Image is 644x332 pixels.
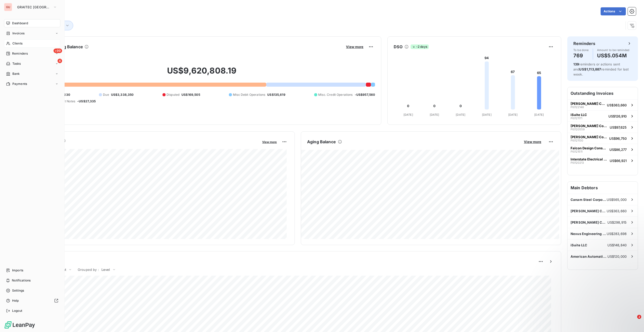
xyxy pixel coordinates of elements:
[534,113,544,116] tspan: [DATE]
[355,92,375,97] span: -US$957,560
[4,297,60,305] a: Help
[53,49,62,53] span: +99
[167,92,179,97] span: Disputed
[411,44,429,49] span: -2 days
[571,150,582,153] span: PI0121511
[579,67,601,71] span: US$1,113,887
[181,92,200,97] span: US$169,505
[17,5,51,9] span: GRAITEC [GEOGRAPHIC_DATA]
[12,298,19,303] span: Help
[29,66,375,81] h2: US$9,620,808.19
[12,82,27,86] span: Payments
[597,49,630,52] span: Amount to be reminded
[568,122,638,133] button: [PERSON_NAME] ConstructionPI0120559US$97,625
[571,128,585,131] span: PI0120559
[12,31,24,36] span: Invoices
[607,209,627,213] span: US$363,660
[404,113,413,116] tspan: [DATE]
[571,146,607,150] span: Falcon Design Consultants
[637,315,641,319] span: 2
[12,309,22,313] span: Logout
[233,92,265,97] span: Misc Debit Operations
[571,124,608,128] span: [PERSON_NAME] Construction
[12,288,24,293] span: Settings
[568,99,638,110] button: [PERSON_NAME] CompanyPI0122148US$363,660
[394,44,402,50] h6: DSO
[430,113,439,116] tspan: [DATE]
[571,117,582,120] span: PI0121171
[568,110,638,122] button: iSuite LLCPI0121171US$126,910
[571,209,607,213] span: [PERSON_NAME] Company
[573,49,589,52] span: To be done
[78,268,99,272] span: Grouped by :
[12,61,21,66] span: Tasks
[573,40,595,46] h6: Reminders
[609,136,627,140] span: US$96,750
[607,243,627,247] span: US$148,840
[58,59,62,63] span: 4
[568,155,638,166] button: Interstate Electrical ServicesPI0120213US$66,921
[261,139,278,144] button: View more
[12,278,31,283] span: Notifications
[346,45,363,49] span: View more
[77,99,96,104] span: -US$27,335
[568,133,638,144] button: [PERSON_NAME] ConstructionPI0121130US$96,750
[508,113,518,116] tspan: [DATE]
[573,52,589,60] h4: 769
[607,103,627,107] span: US$363,660
[571,232,607,236] span: Nexus Engineering Group LLC
[111,92,134,97] span: US$3,338,350
[29,144,259,149] span: Monthly Revenue
[571,135,607,139] span: [PERSON_NAME] Construction
[610,125,627,129] span: US$97,625
[571,106,584,109] span: PI0122148
[607,220,627,224] span: US$298,915
[4,3,12,11] div: GU
[12,72,20,76] span: Bank
[4,321,35,329] img: Logo LeanPay
[12,51,28,56] span: Reminders
[543,283,644,318] iframe: Intercom notifications message
[607,198,627,202] span: US$565,000
[571,161,584,164] span: PI0120213
[609,148,627,152] span: US$86,277
[568,144,638,155] button: Falcon Design ConsultantsPI0121511US$86,277
[607,232,627,236] span: US$283,698
[571,198,607,202] span: Canam Steel Corporation ([GEOGRAPHIC_DATA])
[344,44,365,49] button: View more
[571,102,605,106] span: [PERSON_NAME] Company
[610,159,627,163] span: US$66,921
[571,243,587,247] span: iSuite LLC
[568,182,638,194] h6: Main Debtors
[627,315,639,327] iframe: Intercom live chat
[571,254,607,258] span: American Automatic Sprinkler - collection agency
[101,268,110,272] span: Level
[456,113,466,116] tspan: [DATE]
[524,140,541,144] span: View more
[12,268,23,273] span: Imports
[597,52,630,60] h4: US$5.054M
[601,7,626,15] button: Actions
[307,139,336,145] h6: Aging Balance
[571,139,583,142] span: PI0121130
[571,113,587,117] span: iSuite LLC
[568,87,638,99] h6: Outstanding Invoices
[262,140,277,144] span: View more
[318,92,353,97] span: Misc. Credit Operations
[482,113,492,116] tspan: [DATE]
[12,21,28,26] span: Dashboard
[103,92,109,97] span: Due
[571,157,608,161] span: Interstate Electrical Services
[573,62,629,76] span: reminders or actions sent and reminded for last week.
[12,41,22,46] span: Clients
[608,114,627,118] span: US$126,910
[573,62,579,66] span: 139
[607,254,627,258] span: US$120,000
[522,139,543,144] button: View more
[267,92,285,97] span: US$135,619
[571,220,607,224] span: [PERSON_NAME] Construction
